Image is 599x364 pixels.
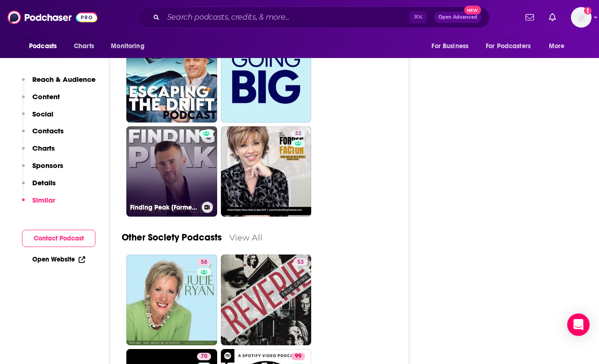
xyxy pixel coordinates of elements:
button: open menu [22,37,69,55]
span: Monitoring [111,40,144,53]
p: Reach & Audience [32,75,95,84]
a: Show notifications dropdown [545,9,560,25]
img: Podchaser - Follow, Share and Rate Podcasts [7,8,97,26]
button: Social [22,109,53,127]
button: Similar [22,196,55,213]
h3: Finding Peak [Formerly The [PERSON_NAME] Show] [130,204,198,211]
svg: Add a profile image [584,7,592,15]
p: Sponsors [32,161,63,170]
button: Contact Podcast [22,230,95,247]
div: Open Intercom Messenger [567,313,590,336]
a: 53 [293,258,307,266]
a: 46 [221,32,312,123]
a: 58 [126,255,217,345]
a: 58 [197,258,211,266]
span: 32 [295,129,301,138]
p: Social [32,109,53,118]
a: 99 [291,353,305,360]
button: open menu [480,37,544,55]
button: open menu [542,37,577,55]
button: Sponsors [22,161,63,178]
a: Other Society Podcasts [122,232,222,243]
span: 53 [297,258,304,267]
button: Details [22,178,56,196]
span: For Business [431,40,468,53]
span: For Podcasters [486,40,531,53]
button: open menu [425,37,480,55]
div: Search podcasts, credits, & more... [138,7,489,28]
button: Content [22,92,60,109]
button: Charts [22,144,55,161]
a: View All [229,233,263,242]
input: Search podcasts, credits, & more... [163,10,409,25]
a: Open Website [32,255,85,263]
p: Contacts [32,126,64,135]
a: 53 [221,255,312,345]
span: 58 [201,258,207,267]
span: Podcasts [29,40,57,53]
p: Details [32,178,56,187]
span: Logged in as desireeellecomm [571,7,592,28]
p: Content [32,92,60,101]
span: 70 [201,352,207,361]
span: Charts [74,40,94,53]
button: open menu [104,37,156,55]
img: User Profile [571,7,592,28]
span: More [549,40,565,53]
a: Show notifications dropdown [522,9,538,25]
a: 32 [291,130,305,138]
span: ⌘ K [409,11,427,23]
span: 99 [295,352,301,361]
p: Similar [32,196,55,204]
a: Charts [68,37,100,55]
p: Charts [32,144,55,153]
a: Finding Peak [Formerly The [PERSON_NAME] Show] [126,126,217,217]
button: Show profile menu [571,7,592,28]
a: 70 [197,353,211,360]
span: Open Advanced [438,15,477,20]
button: Contacts [22,126,64,144]
a: 32 [221,126,312,217]
button: Reach & Audience [22,75,95,92]
button: Open AdvancedNew [434,12,482,23]
span: New [464,6,481,15]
